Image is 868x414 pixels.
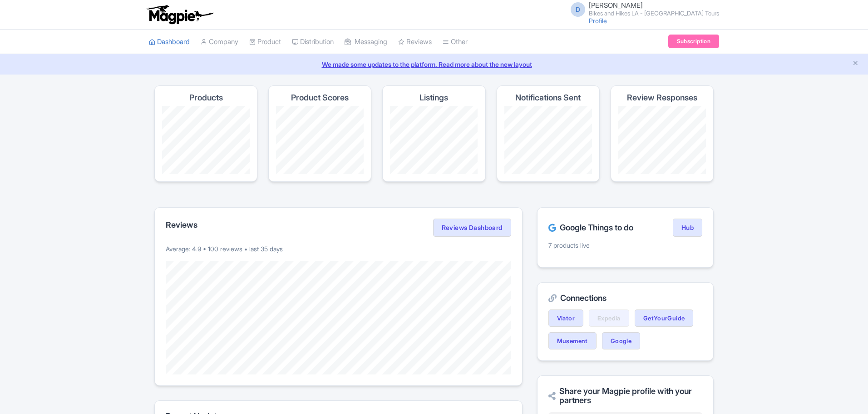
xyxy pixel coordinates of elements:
p: 7 products live [548,240,702,250]
a: Reviews Dashboard [433,219,511,237]
a: Musement [548,332,597,349]
h2: Connections [548,294,702,303]
a: Viator [548,309,583,327]
h4: Products [189,93,223,102]
a: Product [249,30,281,55]
small: Bikes and Hikes LA - [GEOGRAPHIC_DATA] Tours [589,10,719,16]
a: Reviews [398,30,432,55]
a: GetYourGuide [635,309,694,327]
a: Other [443,30,468,55]
span: [PERSON_NAME] [589,1,643,10]
a: Dashboard [149,30,190,55]
a: Hub [673,219,702,237]
a: Company [201,30,238,55]
h2: Google Things to do [548,223,633,232]
a: Google [602,332,640,349]
h2: Reviews [166,220,197,229]
a: Expedia [589,309,629,327]
p: Average: 4.9 • 100 reviews • last 35 days [166,244,511,254]
a: Subscription [668,35,719,48]
button: Close announcement [852,59,859,69]
a: Messaging [345,30,387,55]
a: Profile [589,17,607,25]
h4: Listings [419,93,448,102]
h4: Product Scores [291,93,349,102]
h2: Share your Magpie profile with your partners [548,387,702,405]
a: D [PERSON_NAME] Bikes and Hikes LA - [GEOGRAPHIC_DATA] Tours [565,2,719,16]
h4: Notifications Sent [515,93,581,102]
h4: Review Responses [627,93,697,102]
a: Distribution [292,30,334,55]
span: D [571,2,585,17]
img: logo-ab69f6fb50320c5b225c76a69d11143b.png [144,5,215,25]
a: We made some updates to the platform. Read more about the new layout [5,60,863,69]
